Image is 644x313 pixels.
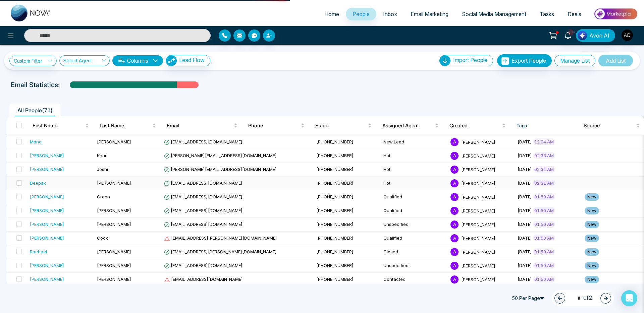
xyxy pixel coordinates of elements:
span: A [450,248,459,256]
span: A [450,262,459,270]
span: A [450,179,459,187]
th: Tags [511,116,578,135]
button: Columnsdown [112,55,163,66]
span: [PERSON_NAME] [461,153,495,158]
span: A [450,138,459,146]
span: A [450,221,459,229]
span: [EMAIL_ADDRESS][DOMAIN_NAME] [164,222,243,227]
span: [EMAIL_ADDRESS][DOMAIN_NAME] [164,208,243,213]
img: User Avatar [622,29,633,41]
span: [PERSON_NAME] [461,235,495,241]
td: Qualified [381,204,448,218]
span: 01:50 AM [533,248,555,255]
span: [PERSON_NAME] [461,167,495,172]
div: [PERSON_NAME] [30,152,64,159]
img: Market-place.gif [591,6,640,21]
span: Avon AI [589,32,609,40]
span: [PERSON_NAME] [461,276,495,282]
span: [PERSON_NAME] [97,263,131,268]
div: [PERSON_NAME] [30,221,64,228]
button: Lead Flow [166,55,210,66]
span: 01:50 AM [533,262,555,269]
span: [DATE] [518,139,532,144]
div: Deepak [30,180,46,186]
span: [PHONE_NUMBER] [316,194,354,199]
span: Assigned Agent [382,122,434,130]
span: New [585,235,599,242]
span: 01:50 AM [533,235,555,241]
span: Export People [512,57,546,64]
p: Email Statistics: [11,80,60,90]
span: [PHONE_NUMBER] [316,222,354,227]
span: [PERSON_NAME] [461,180,495,186]
td: Hot [381,149,448,163]
span: A [450,166,459,174]
span: [DATE] [518,180,532,186]
span: First Name [33,122,84,130]
span: 02:31 AM [533,180,555,186]
span: Created [449,122,501,130]
span: Email Marketing [411,11,448,17]
a: Custom Filter [9,56,57,66]
span: Lead Flow [179,57,205,63]
span: Joshi [97,167,108,172]
span: New [585,262,599,269]
span: 10+ [568,29,574,35]
span: Khan [97,153,108,158]
img: Nova CRM Logo [11,5,51,21]
a: Social Media Management [455,8,533,20]
span: A [450,275,459,284]
span: [DATE] [518,222,532,227]
img: Lead Flow [578,31,587,40]
span: A [450,152,459,160]
th: Email [161,116,243,135]
span: [PERSON_NAME] [461,222,495,227]
span: 01:50 AM [533,276,555,283]
span: 50 Per Page [509,293,549,304]
span: [PHONE_NUMBER] [316,235,354,241]
span: [PERSON_NAME] [97,276,131,282]
a: Lead FlowLead Flow [163,55,210,66]
td: Hot [381,177,448,190]
span: Import People [453,57,487,63]
a: Tasks [533,8,561,20]
span: New [585,248,599,256]
span: [DATE] [518,208,532,213]
span: Inbox [383,11,397,17]
span: Deals [568,11,581,17]
a: Deals [561,8,588,20]
span: [PHONE_NUMBER] [316,139,354,144]
span: [PHONE_NUMBER] [316,208,354,213]
a: People [346,8,376,20]
th: Assigned Agent [377,116,444,135]
span: [EMAIL_ADDRESS][DOMAIN_NAME] [164,139,243,144]
td: New Lead [381,135,448,149]
span: 02:31 AM [533,166,555,173]
div: Manoj [30,138,43,145]
span: New [585,221,599,228]
span: New [585,207,599,214]
div: [PERSON_NAME] [30,166,64,173]
a: Home [318,8,346,20]
th: First Name [27,116,94,135]
span: 02:33 AM [533,152,555,159]
span: A [450,207,459,215]
span: of 2 [573,294,592,303]
span: [EMAIL_ADDRESS][DOMAIN_NAME] [164,276,243,282]
span: Last Name [100,122,151,130]
span: [PERSON_NAME] [461,249,495,254]
span: [PHONE_NUMBER] [316,263,354,268]
div: Open Intercom Messenger [621,290,637,306]
span: [PERSON_NAME][EMAIL_ADDRESS][DOMAIN_NAME] [164,153,277,158]
span: A [450,193,459,201]
span: [PHONE_NUMBER] [316,276,354,282]
button: Export People [497,54,552,67]
a: Inbox [376,8,404,20]
span: Phone [248,122,300,130]
span: [DATE] [518,235,532,241]
th: Stage [310,116,377,135]
td: Qualified [381,190,448,204]
span: 01:50 AM [533,207,555,214]
span: [DATE] [518,153,532,158]
span: [EMAIL_ADDRESS][PERSON_NAME][DOMAIN_NAME] [164,249,277,254]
